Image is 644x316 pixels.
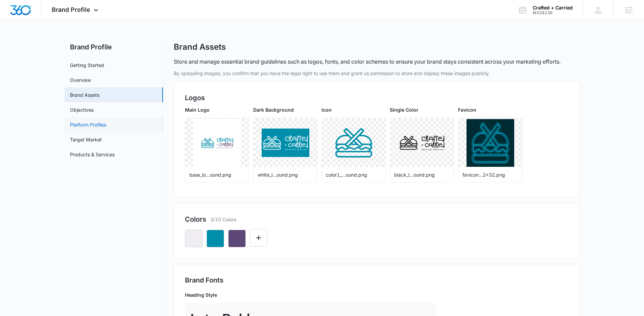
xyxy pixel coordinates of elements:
div: account id [533,10,573,15]
img: User uploaded logo [262,129,309,157]
p: 3/10 Colors [210,216,236,223]
h2: Brand Fonts [185,275,568,285]
p: By uploading images, you confirm that you have the legal right to use them and grant us permissio... [174,70,579,77]
h1: Brand Assets [174,42,226,52]
p: Dark Background [253,106,317,113]
p: white_l...ound.png [258,171,313,178]
div: account name [533,5,573,10]
p: Main Logo [185,106,249,113]
a: Products & Services [70,151,115,158]
a: Getting Started [70,62,104,69]
p: Store and manage essential brand guidelines such as logos, fonts, and color schemes to ensure you... [174,58,560,66]
span: Brand Profile [52,6,90,13]
h2: Logos [185,93,568,103]
p: color1_...ound.png [326,171,381,178]
img: User uploaded logo [467,119,514,167]
a: Overview [70,76,91,84]
a: Platform Profiles [70,121,106,128]
a: Objectives [70,106,94,113]
p: Favicon [458,106,522,113]
p: black_l...ound.png [394,171,450,178]
img: User uploaded logo [193,119,241,167]
p: Icon [321,106,386,113]
img: User uploaded logo [330,126,378,160]
a: Brand Assets [70,91,99,98]
a: Target Market [70,136,102,143]
button: Edit Color [250,229,267,247]
h2: Brand Profile [65,42,163,52]
p: Single Color [390,106,454,113]
h2: Colors [185,214,206,224]
p: base_lo...ound.png [189,171,245,178]
p: favicon...2x32.png [462,171,518,178]
p: Heading Style [185,291,436,298]
img: User uploaded logo [398,129,446,157]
